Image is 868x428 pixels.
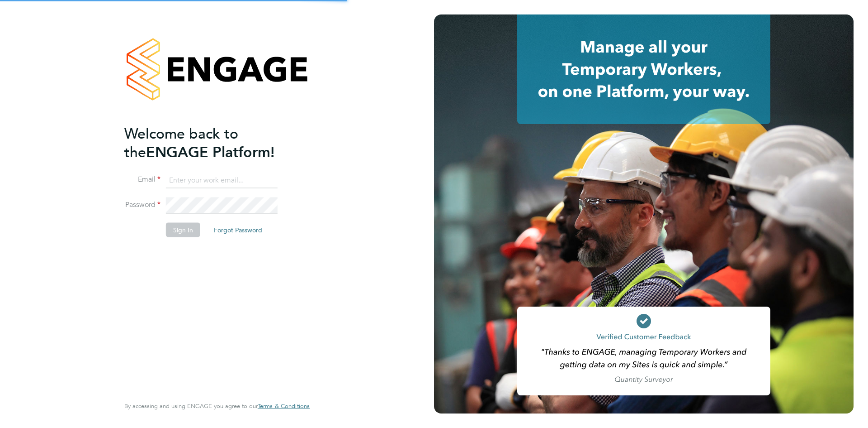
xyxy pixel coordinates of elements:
button: Forgot Password [207,223,269,237]
input: Enter your work email... [166,172,278,188]
label: Password [124,200,160,210]
label: Email [124,175,160,184]
button: Sign In [166,223,200,237]
span: By accessing and using ENGAGE you agree to our [124,402,310,410]
span: Terms & Conditions [258,402,310,410]
h2: ENGAGE Platform! [124,124,301,161]
a: Terms & Conditions [258,403,310,410]
span: Welcome back to the [124,125,238,161]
